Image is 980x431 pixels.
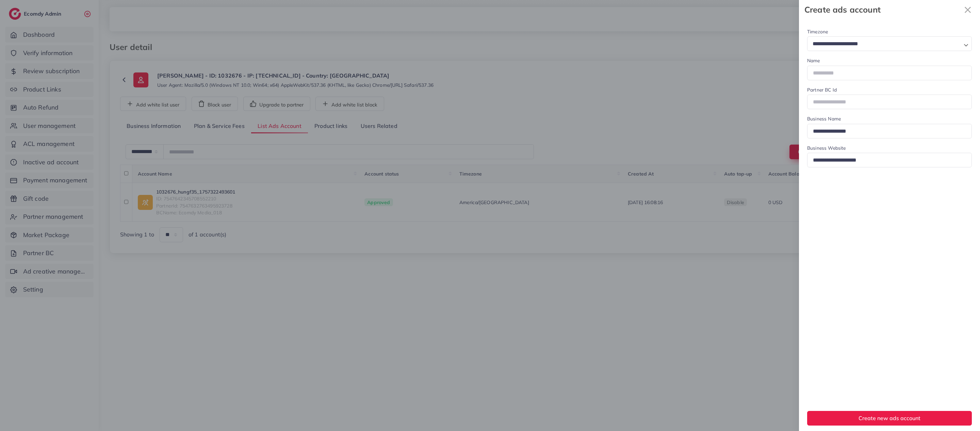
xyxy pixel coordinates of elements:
[859,415,920,421] span: Create new ads account
[961,3,975,17] button: Close
[807,115,841,122] label: Business Name
[810,39,961,49] input: Search for option
[804,4,961,16] strong: Create ads account
[807,57,820,64] label: Name
[807,145,846,151] label: Business Website
[807,36,972,51] div: Search for option
[807,28,828,35] label: Timezone
[807,86,837,93] label: Partner BC Id
[961,3,975,17] svg: x
[807,411,972,426] button: Create new ads account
